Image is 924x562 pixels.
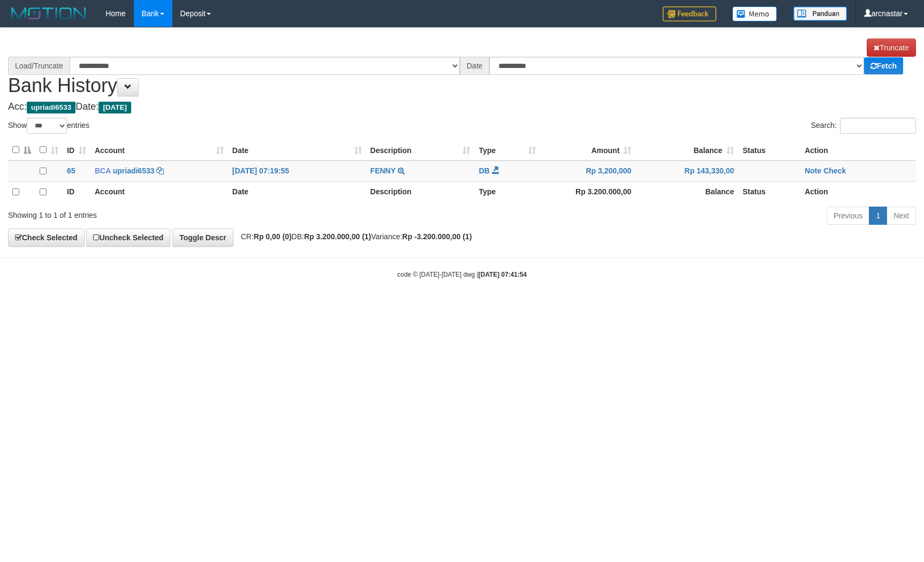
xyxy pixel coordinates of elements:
[827,207,869,225] a: Previous
[95,166,111,175] span: BCA
[540,181,635,202] th: Rp 3.200.000,00
[366,140,475,161] th: Description: activate to sort column ascending
[8,118,89,134] label: Show entries
[90,140,228,161] th: Account: activate to sort column ascending
[228,161,366,182] td: [DATE] 07:19:55
[800,181,916,202] th: Action
[635,181,738,202] th: Balance
[67,166,75,175] span: 65
[887,207,916,225] a: Next
[90,181,228,202] th: Account
[8,57,70,75] div: Load/Truncate
[397,271,527,278] small: code © [DATE]-[DATE] dwg |
[370,166,396,175] a: FENNY
[228,140,366,161] th: Date: activate to sort column ascending
[840,118,916,134] input: Search:
[402,232,472,241] strong: Rp -3.200.000,00 (1)
[113,166,155,175] a: upriadi6533
[479,166,489,175] span: DB
[254,232,292,241] strong: Rp 0,00 (0)
[805,166,821,175] a: Note
[474,140,540,161] th: Type: activate to sort column ascending
[460,57,490,75] div: Date
[366,181,475,202] th: Description
[86,229,170,247] a: Uncheck Selected
[8,206,377,221] div: Showing 1 to 1 of 1 entries
[663,6,716,21] img: Feedback.jpg
[63,181,90,202] th: ID
[732,6,777,21] img: Button%20Memo.svg
[27,118,67,134] select: Showentries
[8,229,85,247] a: Check Selected
[35,140,63,161] th: : activate to sort column ascending
[228,181,366,202] th: Date
[236,232,472,241] span: CR: DB: Variance:
[867,39,916,57] a: Truncate
[304,232,371,241] strong: Rp 3.200.000,00 (1)
[8,39,916,96] h1: Bank History
[8,102,916,112] h4: Acc: Date:
[635,140,738,161] th: Balance: activate to sort column ascending
[738,181,800,202] th: Status
[8,140,35,161] th: : activate to sort column descending
[738,140,800,161] th: Status
[864,57,903,74] a: Fetch
[793,6,847,21] img: panduan.png
[540,140,635,161] th: Amount: activate to sort column ascending
[540,161,635,182] td: Rp 3,200,000
[635,161,738,182] td: Rp 143,330,00
[479,271,527,278] strong: [DATE] 07:41:54
[474,181,540,202] th: Type
[800,140,916,161] th: Action
[63,140,90,161] th: ID: activate to sort column ascending
[99,102,131,113] span: [DATE]
[27,102,75,113] span: upriadi6533
[172,229,233,247] a: Toggle Descr
[156,166,164,175] a: Copy upriadi6533 to clipboard
[823,166,846,175] a: Check
[811,118,916,134] label: Search:
[869,207,887,225] a: 1
[8,5,89,21] img: MOTION_logo.png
